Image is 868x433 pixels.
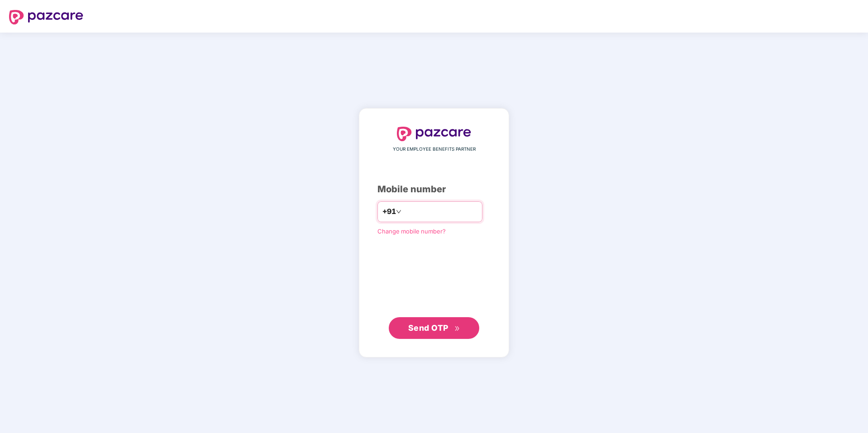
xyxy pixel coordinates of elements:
[454,326,460,332] span: double-right
[396,209,401,214] span: down
[397,127,471,141] img: logo
[377,182,491,196] div: Mobile number
[377,228,446,235] a: Change mobile number?
[408,323,448,333] span: Send OTP
[9,10,83,24] img: logo
[382,206,396,217] span: +91
[393,146,476,153] span: YOUR EMPLOYEE BENEFITS PARTNER
[389,317,479,339] button: Send OTPdouble-right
